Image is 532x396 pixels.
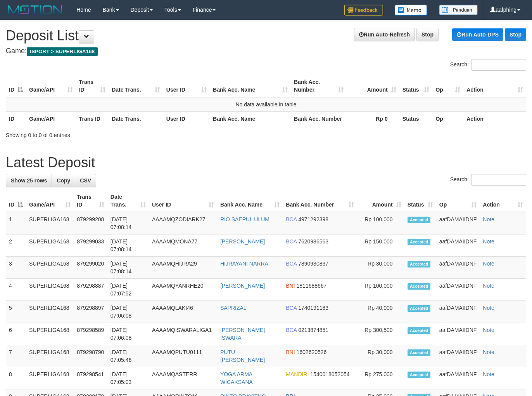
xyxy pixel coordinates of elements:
[432,111,463,126] th: Op
[480,190,526,212] th: Action: activate to sort column ascending
[357,301,404,323] td: Rp 40,000
[149,234,217,257] td: AAAAMQMONA77
[357,279,404,301] td: Rp 100,000
[149,367,217,389] td: AAAAMQASTERR
[26,257,74,279] td: SUPERLIGA168
[399,75,433,97] th: Status: activate to sort column ascending
[6,4,65,16] img: MOTION_logo.png
[74,190,107,212] th: Trans ID: activate to sort column ascending
[432,75,463,97] th: Op: activate to sort column ascending
[149,301,217,323] td: AAAAMQLAKI46
[344,5,383,16] img: Feedback.jpg
[357,323,404,345] td: Rp 300,500
[6,111,26,126] th: ID
[298,216,328,222] span: Copy 4971292398 to clipboard
[436,367,480,389] td: aafDAMAIIDNF
[416,28,439,41] a: Stop
[483,216,494,222] a: Note
[291,75,347,97] th: Bank Acc. Number: activate to sort column ascending
[80,177,91,184] span: CSV
[220,283,265,289] a: [PERSON_NAME]
[483,305,494,311] a: Note
[298,238,328,245] span: Copy 7620986563 to clipboard
[220,305,247,311] a: SAPRIZAL
[163,111,210,126] th: User ID
[347,75,399,97] th: Amount: activate to sort column ascending
[395,5,427,16] img: Button%20Memo.svg
[483,283,494,289] a: Note
[26,345,74,367] td: SUPERLIGA168
[286,305,297,311] span: BCA
[483,238,494,245] a: Note
[436,234,480,257] td: aafDAMAIIDNF
[6,190,26,212] th: ID: activate to sort column descending
[210,111,291,126] th: Bank Acc. Name
[408,283,431,290] span: Accepted
[436,323,480,345] td: aafDAMAIIDNF
[436,257,480,279] td: aafDAMAIIDNF
[6,75,26,97] th: ID: activate to sort column descending
[408,261,431,267] span: Accepted
[357,257,404,279] td: Rp 30,000
[286,238,297,245] span: BCA
[357,212,404,234] td: Rp 100,000
[283,190,357,212] th: Bank Acc. Number: activate to sort column ascending
[27,47,98,56] span: ISPORT > SUPERLIGA168
[26,190,74,212] th: Game/API: activate to sort column ascending
[6,155,526,170] h1: Latest Deposit
[52,174,75,187] a: Copy
[483,349,494,355] a: Note
[6,128,216,139] div: Showing 0 to 0 of 0 entries
[357,190,404,212] th: Amount: activate to sort column ascending
[483,261,494,267] a: Note
[74,345,107,367] td: 879298790
[286,349,295,355] span: BNI
[26,234,74,257] td: SUPERLIGA168
[297,283,327,289] span: Copy 1811688667 to clipboard
[452,28,503,41] a: Run Auto-DPS
[436,190,480,212] th: Op: activate to sort column ascending
[298,327,328,333] span: Copy 0213874851 to clipboard
[439,5,478,15] img: panduan.png
[297,349,327,355] span: Copy 1602620526 to clipboard
[408,305,431,312] span: Accepted
[26,301,74,323] td: SUPERLIGA168
[149,257,217,279] td: AAAAMQHIJRA29
[107,212,149,234] td: [DATE] 07:08:14
[220,216,269,222] a: RIO SAEPUL ULUM
[6,345,26,367] td: 7
[399,111,433,126] th: Status
[436,212,480,234] td: aafDAMAIIDNF
[74,212,107,234] td: 879299208
[463,75,526,97] th: Action: activate to sort column ascending
[149,345,217,367] td: AAAAMQPUTU0111
[505,28,526,41] a: Stop
[11,177,47,184] span: Show 25 rows
[436,345,480,367] td: aafDAMAIIDNF
[408,239,431,245] span: Accepted
[404,190,436,212] th: Status: activate to sort column ascending
[286,216,297,222] span: BCA
[408,349,431,356] span: Accepted
[286,283,295,289] span: BNI
[26,323,74,345] td: SUPERLIGA168
[436,279,480,301] td: aafDAMAIIDNF
[6,279,26,301] td: 4
[347,111,399,126] th: Rp 0
[310,371,349,377] span: Copy 1540018052054 to clipboard
[26,75,76,97] th: Game/API: activate to sort column ascending
[286,371,309,377] span: MANDIRI
[220,327,265,341] a: [PERSON_NAME] ISWARA
[6,97,526,112] td: No data available in table
[75,174,96,187] a: CSV
[107,345,149,367] td: [DATE] 07:05:46
[26,367,74,389] td: SUPERLIGA168
[483,327,494,333] a: Note
[107,279,149,301] td: [DATE] 07:07:52
[26,111,76,126] th: Game/API
[6,47,526,55] h4: Game:
[298,305,328,311] span: Copy 1740191183 to clipboard
[357,234,404,257] td: Rp 150,000
[483,371,494,377] a: Note
[217,190,283,212] th: Bank Acc. Name: activate to sort column ascending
